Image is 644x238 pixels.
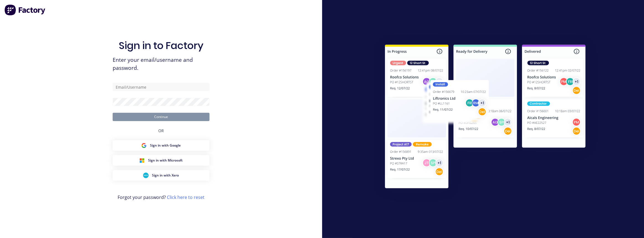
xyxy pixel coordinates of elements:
button: Xero Sign inSign in with Xero [113,170,210,181]
span: Sign in with Google [150,143,181,148]
button: Google Sign inSign in with Google [113,140,210,151]
h1: Sign in to Factory [119,40,203,52]
input: Email/Username [113,83,210,91]
span: Sign in with Microsoft [148,158,183,163]
img: Google Sign in [141,143,147,148]
span: Enter your email/username and password. [113,56,210,72]
button: Microsoft Sign inSign in with Microsoft [113,155,210,166]
div: OR [158,121,164,140]
img: Factory [4,4,46,16]
img: Sign in [373,34,598,201]
img: Microsoft Sign in [139,158,145,163]
span: Sign in with Xero [152,173,179,178]
img: Xero Sign in [143,173,149,178]
a: Click here to reset [167,194,205,200]
button: Continue [113,113,210,121]
span: Forgot your password? [118,194,205,201]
